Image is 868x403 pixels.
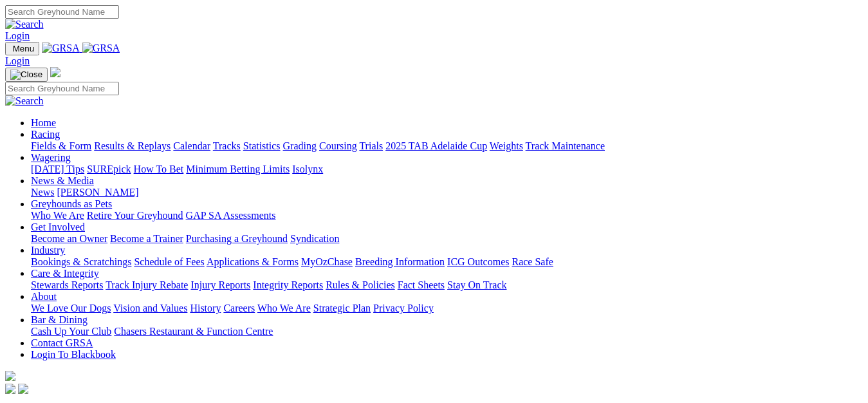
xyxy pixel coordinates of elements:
[106,279,188,290] a: Track Injury Rebate
[290,233,339,244] a: Syndication
[213,140,241,151] a: Tracks
[253,279,323,290] a: Integrity Reports
[31,245,65,256] a: Industry
[31,233,863,245] div: Get Involved
[5,30,30,41] a: Login
[512,256,553,267] a: Race Safe
[313,303,371,314] a: Strategic Plan
[447,256,509,267] a: ICG Outcomes
[110,233,183,244] a: Become a Trainer
[190,303,221,314] a: History
[42,42,80,54] img: GRSA
[5,384,15,394] img: facebook.svg
[113,303,187,314] a: Vision and Values
[31,256,863,268] div: Industry
[186,233,288,244] a: Purchasing a Greyhound
[31,164,863,175] div: Wagering
[223,303,255,314] a: Careers
[5,42,39,55] button: Toggle navigation
[31,221,85,232] a: Get Involved
[31,140,91,151] a: Fields & Form
[385,140,487,151] a: 2025 TAB Adelaide Cup
[5,95,44,107] img: Search
[134,256,204,267] a: Schedule of Fees
[57,187,138,198] a: [PERSON_NAME]
[31,117,56,128] a: Home
[319,140,357,151] a: Coursing
[326,279,395,290] a: Rules & Policies
[31,326,863,337] div: Bar & Dining
[5,55,30,66] a: Login
[94,140,171,151] a: Results & Replays
[31,198,112,209] a: Greyhounds as Pets
[31,175,94,186] a: News & Media
[355,256,445,267] a: Breeding Information
[31,337,93,348] a: Contact GRSA
[173,140,210,151] a: Calendar
[31,303,863,314] div: About
[283,140,317,151] a: Grading
[31,210,863,221] div: Greyhounds as Pets
[292,164,323,174] a: Isolynx
[134,164,184,174] a: How To Bet
[87,210,183,221] a: Retire Your Greyhound
[82,42,120,54] img: GRSA
[398,279,445,290] a: Fact Sheets
[31,279,863,291] div: Care & Integrity
[359,140,383,151] a: Trials
[31,187,863,198] div: News & Media
[526,140,605,151] a: Track Maintenance
[257,303,311,314] a: Who We Are
[31,303,111,314] a: We Love Our Dogs
[243,140,281,151] a: Statistics
[87,164,131,174] a: SUREpick
[13,44,34,53] span: Menu
[301,256,353,267] a: MyOzChase
[5,82,119,95] input: Search
[186,210,276,221] a: GAP SA Assessments
[5,68,48,82] button: Toggle navigation
[10,70,42,80] img: Close
[31,164,84,174] a: [DATE] Tips
[31,187,54,198] a: News
[31,349,116,360] a: Login To Blackbook
[31,129,60,140] a: Racing
[31,140,863,152] div: Racing
[31,326,111,337] a: Cash Up Your Club
[31,152,71,163] a: Wagering
[490,140,523,151] a: Weights
[18,384,28,394] img: twitter.svg
[31,210,84,221] a: Who We Are
[5,371,15,381] img: logo-grsa-white.png
[447,279,506,290] a: Stay On Track
[31,256,131,267] a: Bookings & Scratchings
[5,19,44,30] img: Search
[190,279,250,290] a: Injury Reports
[114,326,273,337] a: Chasers Restaurant & Function Centre
[31,314,88,325] a: Bar & Dining
[31,268,99,279] a: Care & Integrity
[373,303,434,314] a: Privacy Policy
[5,5,119,19] input: Search
[207,256,299,267] a: Applications & Forms
[31,279,103,290] a: Stewards Reports
[186,164,290,174] a: Minimum Betting Limits
[50,67,60,77] img: logo-grsa-white.png
[31,291,57,302] a: About
[31,233,107,244] a: Become an Owner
